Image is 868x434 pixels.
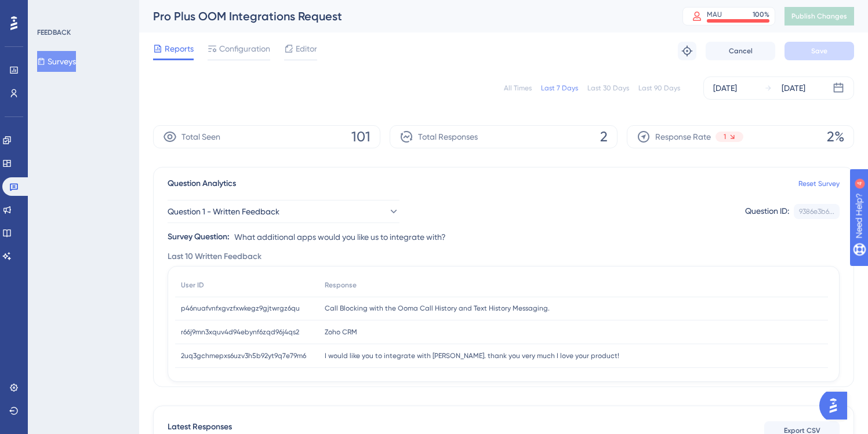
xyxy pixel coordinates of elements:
[153,8,653,24] div: Pro Plus OOM Integrations Request
[655,130,711,144] span: Response Rate
[181,130,220,144] span: Total Seen
[798,179,840,188] a: Reset Survey
[165,42,194,56] span: Reports
[827,127,844,146] span: 2%
[168,200,400,223] button: Question 1 - Written Feedback
[785,7,854,25] button: Publish Changes
[707,10,722,19] div: MAU
[181,304,300,313] span: p46nuafvnfxgvzfxwkegz9gjtwrgz6qu
[27,3,72,17] span: Need Help?
[811,46,827,56] span: Save
[729,46,753,56] span: Cancel
[181,280,204,290] span: User ID
[706,42,775,60] button: Cancel
[351,127,371,146] span: 101
[799,207,834,216] div: 9386e3b6...
[168,205,279,218] span: Question 1 - Written Feedback
[600,127,608,146] span: 2
[587,83,629,93] div: Last 30 Days
[753,10,769,19] div: 100 %
[418,130,478,144] span: Total Responses
[541,83,578,93] div: Last 7 Days
[638,83,680,93] div: Last 90 Days
[181,351,306,360] span: 2uq3gchmepxs6uzv3h5b92yt9q7e79m6
[168,230,230,244] div: Survey Question:
[37,51,76,72] button: Surveys
[325,304,550,313] span: Call Blocking with the Ooma Call History and Text History Messaging.
[81,6,84,15] div: 4
[713,81,737,95] div: [DATE]
[181,327,299,337] span: r66j9mn3xquv4d94ebynf6zqd96j4qs2
[168,177,236,191] span: Question Analytics
[325,351,619,360] span: I would like you to integrate with [PERSON_NAME]. thank you very much I love your product!
[745,204,789,219] div: Question ID:
[234,230,446,244] span: What additional apps would you like us to integrate with?
[325,327,357,337] span: Zoho CRM
[37,28,71,37] div: FEEDBACK
[819,388,854,423] iframe: UserGuiding AI Assistant Launcher
[325,280,357,290] span: Response
[785,42,854,60] button: Save
[791,12,847,21] span: Publish Changes
[782,81,805,95] div: [DATE]
[296,42,317,56] span: Editor
[219,42,270,56] span: Configuration
[504,83,532,93] div: All Times
[168,250,262,264] span: Last 10 Written Feedback
[724,132,726,141] span: 1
